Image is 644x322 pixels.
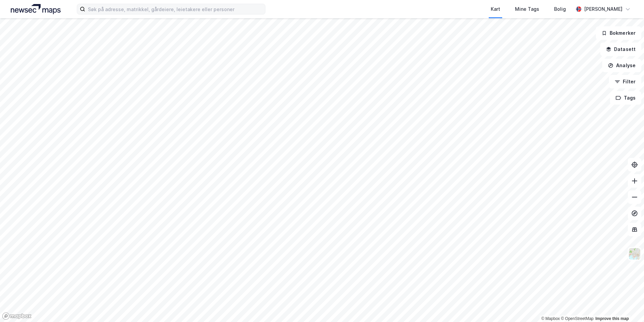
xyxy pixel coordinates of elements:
[491,5,500,13] div: Kart
[515,5,539,13] div: Mine Tags
[628,247,641,260] img: Z
[595,316,629,321] a: Improve this map
[554,5,566,13] div: Bolig
[541,316,560,321] a: Mapbox
[610,290,644,322] div: Kontrollprogram for chat
[584,5,622,13] div: [PERSON_NAME]
[85,4,265,14] input: Søk på adresse, matrikkel, gårdeiere, leietakere eller personer
[11,4,61,14] img: logo.a4113a55bc3d86da70a041830d287a7e.svg
[561,316,593,321] a: OpenStreetMap
[600,43,641,56] button: Datasett
[602,59,641,72] button: Analyse
[610,290,644,322] iframe: Chat Widget
[596,26,641,40] button: Bokmerker
[609,75,641,88] button: Filter
[2,312,32,320] a: Mapbox homepage
[610,91,641,105] button: Tags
